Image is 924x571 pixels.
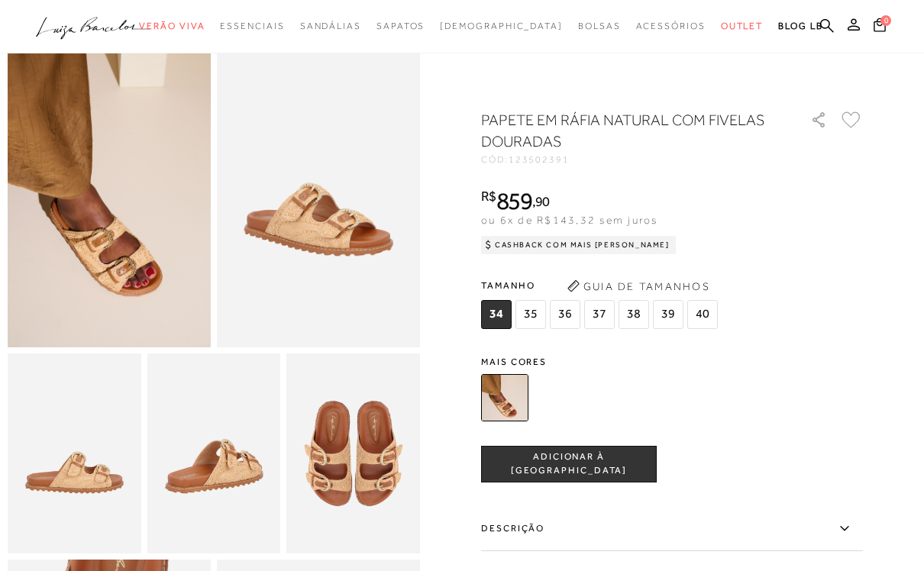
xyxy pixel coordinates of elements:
[481,274,722,297] span: Tamanho
[481,189,496,203] i: R$
[286,353,420,553] img: image
[139,21,205,31] span: Verão Viva
[653,300,683,329] span: 39
[578,21,621,31] span: Bolsas
[220,21,284,31] span: Essenciais
[535,193,550,209] span: 90
[721,21,764,31] span: Outlet
[880,15,891,26] span: 0
[532,195,550,208] i: ,
[481,357,863,366] span: Mais cores
[636,12,706,40] a: noSubCategoriesText
[481,214,657,226] span: ou 6x de R$143,32 sem juros
[481,374,528,421] img: PAPETE EM RÁFIA NATURAL COM FIVELAS DOURADAS
[300,21,361,31] span: Sandálias
[8,353,141,553] img: image
[481,507,863,551] label: Descrição
[562,274,715,298] button: Guia de Tamanhos
[496,187,532,215] span: 859
[869,17,890,37] button: 0
[8,43,211,347] img: image
[217,43,420,347] img: image
[481,300,512,329] span: 34
[515,300,546,329] span: 35
[509,154,570,165] span: 123502391
[376,12,425,40] a: noSubCategoriesText
[220,12,284,40] a: noSubCategoriesText
[584,300,615,329] span: 37
[721,12,764,40] a: noSubCategoriesText
[300,12,361,40] a: noSubCategoriesText
[482,450,656,477] span: ADICIONAR À [GEOGRAPHIC_DATA]
[636,21,706,31] span: Acessórios
[481,236,676,254] div: Cashback com Mais [PERSON_NAME]
[139,12,205,40] a: noSubCategoriesText
[481,155,787,164] div: CÓD:
[619,300,649,329] span: 38
[440,12,563,40] a: noSubCategoriesText
[440,21,563,31] span: [DEMOGRAPHIC_DATA]
[778,12,822,40] a: BLOG LB
[778,21,822,31] span: BLOG LB
[376,21,425,31] span: Sapatos
[687,300,718,329] span: 40
[481,109,767,152] h1: PAPETE EM RÁFIA NATURAL COM FIVELAS DOURADAS
[147,353,281,553] img: image
[481,446,657,482] button: ADICIONAR À [GEOGRAPHIC_DATA]
[578,12,621,40] a: noSubCategoriesText
[550,300,580,329] span: 36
